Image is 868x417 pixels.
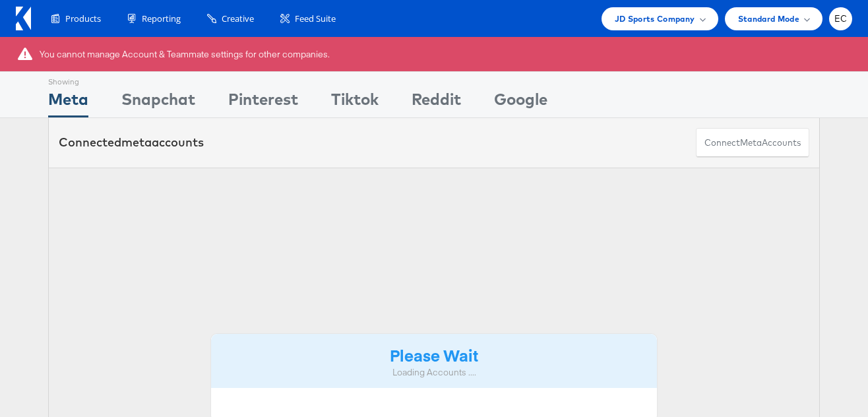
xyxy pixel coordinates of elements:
span: Standard Mode [738,12,799,26]
button: ConnectmetaAccounts [696,128,809,158]
div: Pinterest [228,88,298,117]
strong: Please Wait [390,344,478,366]
span: Creative [222,13,254,25]
div: Tiktok [331,88,379,117]
div: Connected accounts [59,134,204,151]
div: Snapchat [121,88,195,117]
div: Showing [48,72,88,88]
span: meta [740,137,762,149]
span: Feed Suite [295,13,336,25]
span: meta [121,135,152,150]
span: EC [834,15,848,23]
span: Reporting [142,13,181,25]
div: Google [494,88,547,117]
div: Loading Accounts .... [221,366,647,379]
div: Reddit [412,88,461,117]
span: JD Sports Company [615,12,695,26]
span: Products [65,13,101,25]
div: Meta [48,88,88,117]
div: You cannot manage Account & Teammate settings for other companies. [40,48,330,61]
